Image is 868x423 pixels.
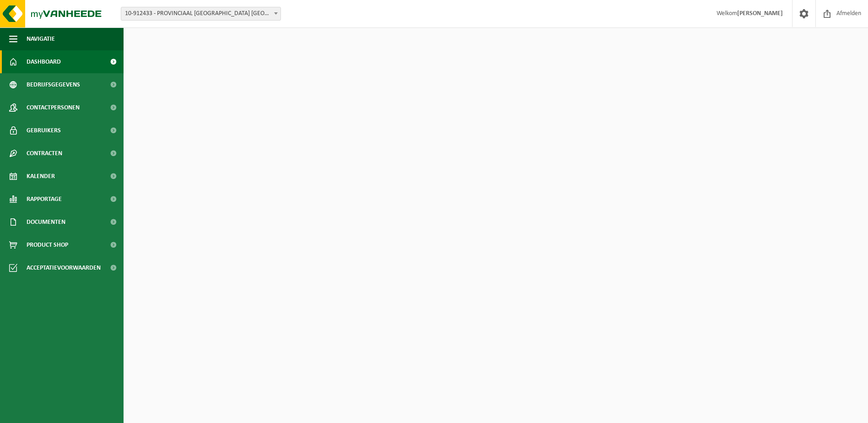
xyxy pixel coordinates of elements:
[27,142,62,165] span: Contracten
[27,96,80,119] span: Contactpersonen
[27,233,68,256] span: Product Shop
[27,165,55,188] span: Kalender
[121,7,281,21] span: 10-912433 - PROVINCIAAL GROENDOMEIN MECHELEN/HOCKEYCLUB - MECHELEN
[737,10,783,17] strong: [PERSON_NAME]
[121,7,280,20] span: 10-912433 - PROVINCIAAL GROENDOMEIN MECHELEN/HOCKEYCLUB - MECHELEN
[27,119,61,142] span: Gebruikers
[27,27,55,50] span: Navigatie
[27,211,65,233] span: Documenten
[27,188,62,211] span: Rapportage
[27,50,61,73] span: Dashboard
[27,73,80,96] span: Bedrijfsgegevens
[27,256,101,279] span: Acceptatievoorwaarden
